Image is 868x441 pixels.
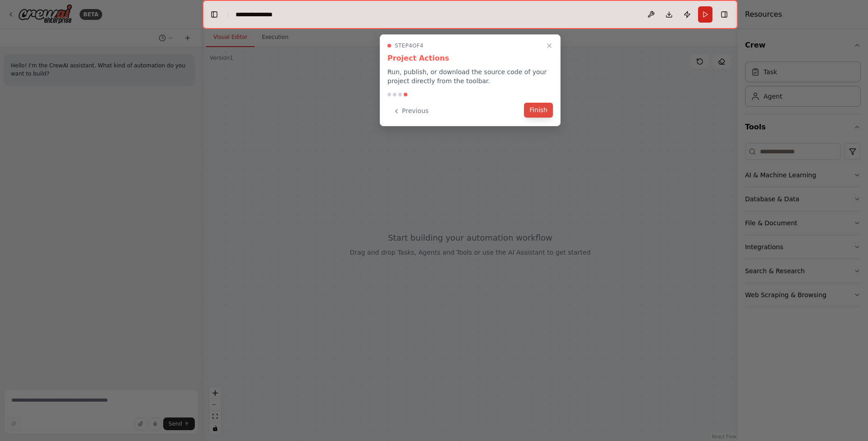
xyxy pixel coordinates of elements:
[208,8,221,21] button: Hide left sidebar
[395,42,424,49] span: Step 4 of 4
[544,40,555,51] button: Close walkthrough
[387,67,553,85] p: Run, publish, or download the source code of your project directly from the toolbar.
[524,103,553,118] button: Finish
[387,53,553,64] h3: Project Actions
[387,104,434,119] button: Previous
